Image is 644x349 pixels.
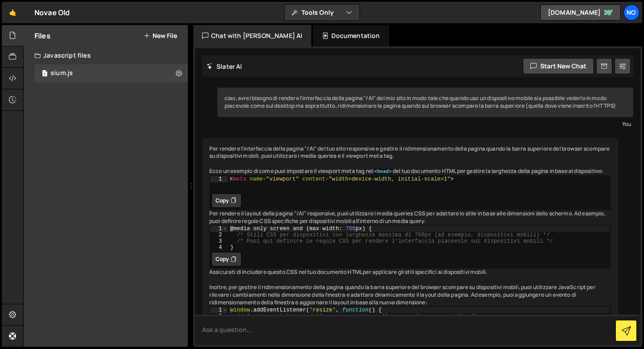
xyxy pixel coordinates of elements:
div: 1 [210,176,228,182]
span: 1 [42,71,47,78]
div: sium.js [51,69,73,77]
div: 4 [210,244,228,251]
button: New File [144,32,177,39]
div: 16538/44914.js [34,64,188,82]
button: Tools Only [284,4,360,21]
code: <head> [373,168,393,175]
div: You [220,119,631,129]
a: No [623,4,640,21]
div: 1 [210,307,228,313]
div: 3 [210,238,228,244]
div: 1 [210,226,228,232]
button: Copy [212,252,241,266]
div: Javascript files [24,46,188,64]
div: Chat with [PERSON_NAME] AI [193,25,311,46]
button: Copy [212,193,241,208]
button: Start new chat [523,58,594,74]
div: ciao, avrei bisogno di rendere l'interfaccia della pagina "/AI" del mio sito in modo tale che qua... [217,88,633,117]
div: Documentation [313,25,389,46]
div: 2 [210,313,228,320]
a: [DOMAIN_NAME] [540,4,621,21]
a: 🤙 [2,2,24,23]
h2: Slater AI [207,62,242,71]
div: 2 [210,232,228,238]
div: Novae Old [34,7,70,18]
h2: Files [34,31,51,41]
